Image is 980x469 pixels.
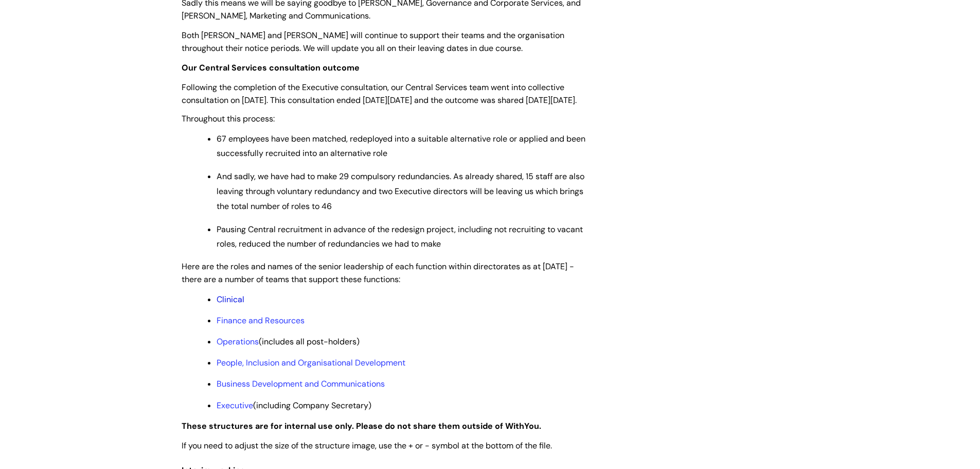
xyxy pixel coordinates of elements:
strong: Our Central Services consultation outcome [182,62,360,73]
a: Finance and Resources [217,315,305,326]
a: Executive [217,400,253,411]
p: Pausing Central recruitment in advance of the redesign project, including not recruiting to vacan... [217,222,588,252]
a: Clinical [217,294,244,305]
strong: These structures are for internal use only. Please do not share them outside of WithYou. [182,421,541,431]
span: Following the completion of the Executive consultation, our Central Services team went into colle... [182,82,577,106]
span: Here are the roles and names of the senior leadership of each function within directorates as at ... [182,261,574,285]
span: Throughout this process: [182,113,275,124]
span: Both [PERSON_NAME] and [PERSON_NAME] will continue to support their teams and the organisation th... [182,30,564,54]
a: Operations [217,336,259,347]
a: People, Inclusion and Organisational Development [217,357,405,368]
span: If you need to adjust the size of the structure image, use the + or - symbol at the bottom of the... [182,440,552,451]
a: Business Development and Communications [217,378,385,389]
p: 67 employees have been matched, redeployed into a suitable alternative role or applied and been s... [217,132,588,162]
p: And sadly, we have had to make 29 compulsory redundancies. As already shared, 15 staff are also l... [217,169,588,214]
span: (including Company Secretary) [217,400,371,411]
span: (includes all post-holders) [217,336,360,347]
